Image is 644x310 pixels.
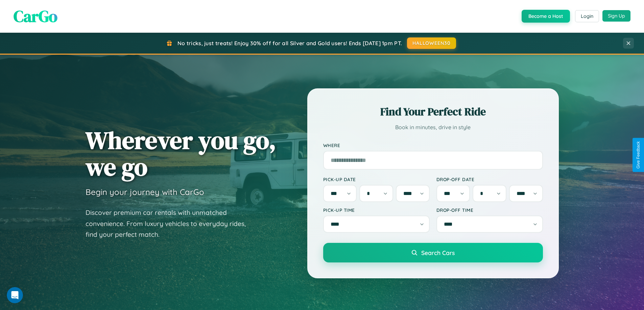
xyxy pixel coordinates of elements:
p: Book in minutes, drive in style [323,122,543,132]
iframe: Intercom live chat [7,287,23,303]
p: Discover premium car rentals with unmatched convenience. From luxury vehicles to everyday rides, ... [86,207,255,240]
button: Sign Up [602,10,630,22]
h1: Wherever you go, we go [86,127,276,180]
span: No tricks, just treats! Enjoy 30% off for all Silver and Gold users! Ends [DATE] 1pm PT. [177,40,402,47]
button: Become a Host [522,10,570,23]
h2: Find Your Perfect Ride [323,104,543,119]
div: Give Feedback [636,141,641,169]
label: Drop-off Date [436,176,543,182]
h3: Begin your journey with CarGo [86,187,204,197]
button: Login [575,10,599,22]
span: Search Cars [421,249,455,256]
button: Search Cars [323,243,543,262]
span: CarGo [14,5,57,27]
label: Drop-off Time [436,207,543,213]
label: Where [323,142,543,148]
label: Pick-up Date [323,176,430,182]
button: HALLOWEEN30 [407,37,456,49]
label: Pick-up Time [323,207,430,213]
